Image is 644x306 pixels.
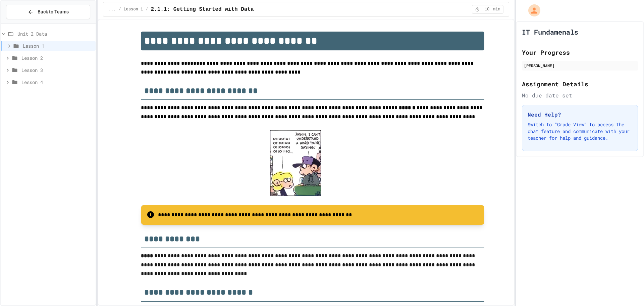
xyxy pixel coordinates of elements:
[21,79,93,86] span: Lesson 4
[528,121,632,141] p: Switch to "Grade View" to access the chat feature and communicate with your teacher for help and ...
[493,7,500,12] span: min
[21,54,93,61] span: Lesson 2
[522,48,638,57] h2: Your Progress
[528,111,632,119] h3: Need Help?
[521,3,542,18] div: My Account
[482,7,492,12] span: 10
[21,67,93,74] span: Lesson 3
[118,7,121,12] span: /
[38,8,69,15] span: Back to Teams
[522,27,578,37] h1: IT Fundamenals
[17,30,93,37] span: Unit 2 Data
[124,7,143,12] span: Lesson 1
[23,42,93,49] span: Lesson 1
[151,5,254,13] span: 2.1.1: Getting Started with Data
[146,7,148,12] span: /
[524,62,636,69] div: [PERSON_NAME]
[522,91,638,99] div: No due date set
[522,79,638,89] h2: Assignment Details
[6,5,90,19] button: Back to Teams
[109,7,116,12] span: ...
